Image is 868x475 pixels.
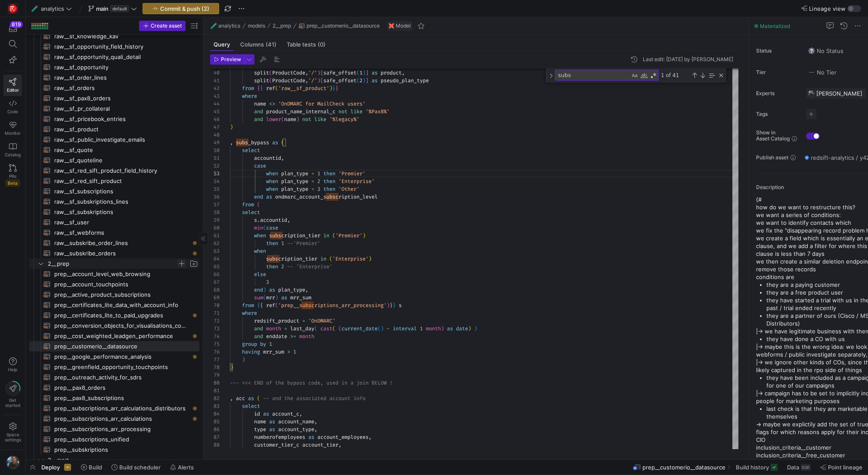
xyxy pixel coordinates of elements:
div: 54 [210,177,220,185]
span: Status [756,48,799,54]
a: raw__sf_pax8_orders​​​​​​​​​​ [29,93,199,103]
span: Table tests [287,42,325,47]
button: No statusNo Status [806,45,846,56]
div: Press SPACE to select this row. [29,258,199,269]
button: 🧪analytics [29,3,74,14]
a: raw__sf_opportunity​​​​​​​​​​ [29,62,199,72]
button: https://storage.googleapis.com/y42-prod-data-exchange/images/6IdsliWYEjCj6ExZYNtk9pMT8U8l8YHLguyz... [3,453,22,472]
span: 3__mart [48,455,198,465]
div: Press SPACE to select this row. [29,134,199,145]
span: safe_offset [323,77,356,84]
span: lower [266,116,281,123]
span: ) [317,69,320,76]
span: prep__outreach_activity_for_sdrs​​​​​​​​​​ [54,373,189,382]
a: prep__subscriptions_arr_processing​​​​​​​​​​ [29,424,199,434]
div: 43 [210,92,220,100]
a: raw__sf_quote​​​​​​​​​​ [29,145,199,155]
img: No tier [808,69,815,76]
button: No tierNo Tier [806,67,839,78]
div: Press SPACE to select this row. [29,83,199,93]
span: raw__sf_opportunity​​​​​​​​​​ [54,62,189,72]
span: name [254,100,266,107]
span: ) [363,77,366,84]
span: when [266,186,278,192]
span: raw__sf_pax8_orders​​​​​​​​​​ [54,93,189,103]
div: Press SPACE to select this row. [29,424,199,434]
div: Press SPACE to select this row. [29,341,199,351]
a: Catalog [3,139,22,161]
span: Commit & push (2) [160,5,209,12]
span: PRs [9,174,16,179]
span: , [230,139,233,146]
span: <> [269,100,275,107]
span: raw__sf_knowledge_kav​​​​​​​​​​ [54,31,189,41]
span: models [248,23,265,29]
div: 83K [801,464,811,471]
button: Create asset [139,21,186,31]
button: Build history [732,460,781,475]
span: pseudo_plan_type [381,77,429,84]
span: analytics [41,5,64,12]
span: , [402,69,405,76]
span: Help [7,367,18,372]
span: ] [366,69,369,76]
span: from [242,85,254,92]
span: Lineage view [809,5,846,12]
div: 41 [210,77,220,84]
span: main [96,5,108,12]
img: undefined [389,23,394,28]
span: 2 [360,77,363,84]
span: raw__sf_orders​​​​​​​​​​ [54,83,189,93]
span: prep__pax8_orders​​​​​​​​​​ [54,383,189,393]
span: raw__subskribe_orders​​​​​​​​​​ [54,248,189,258]
div: Press SPACE to select this row. [29,103,199,114]
span: ) [329,85,332,92]
a: prep__google_performance_analysis​​​​​​​​​​ [29,351,199,362]
span: (0) [318,42,325,47]
div: 46 [210,115,220,123]
span: and [254,116,263,123]
span: like [350,108,363,115]
div: Press SPACE to select this row. [29,455,199,465]
a: raw__sf_webforms​​​​​​​​​​ [29,227,199,238]
span: then [323,178,335,185]
button: Commit & push (2) [143,3,219,14]
span: Tier [756,69,799,75]
span: [PERSON_NAME] [816,90,862,97]
span: (41) [266,42,276,47]
div: Press SPACE to select this row. [29,310,199,320]
a: prep__account_touchpoints​​​​​​​​​​ [29,279,199,289]
span: prep__pax8_subscriptions​​​​​​​​​​ [54,393,189,403]
a: prep__pax8_subscriptions​​​​​​​​​​ [29,393,199,403]
div: Press SPACE to select this row. [29,93,199,103]
span: prep__certificates_lite_to_paid_upgrades​​​​​​​​​​ [54,310,189,320]
span: , [305,69,308,76]
a: raw__sf_opportunity_quali_detail​​​​​​​​​​ [29,52,199,62]
span: prep__cost_weighted_leadgen_performance​​​​​​​​​​ [54,331,189,341]
a: raw__sf_subskriptions_lines​​​​​​​​​​ [29,196,199,207]
span: ref [266,85,275,92]
span: prep__subscriptions_arr_processing​​​​​​​​​​ [54,424,189,434]
button: maindefault [86,3,139,14]
span: 3 [317,186,320,192]
div: Press SPACE to select this row. [29,176,199,186]
span: plan_type [281,178,308,185]
span: prep__customerio__datasource​​​​​​​​​​ [54,342,189,351]
a: raw__subskribe_order_lines​​​​​​​​​​ [29,238,199,248]
div: Use Regular Expression (⌥⌘R) [649,71,658,80]
div: Match Case (⌥⌘C) [630,71,639,80]
span: , [305,77,308,84]
a: raw__sf_user​​​​​​​​​​ [29,217,199,227]
span: 'Other' [338,186,360,192]
div: 1 of 41 [660,70,690,81]
a: prep__subscriptions_unified​​​​​​​​​​ [29,434,199,444]
span: Show in Asset Catalog [756,130,790,142]
span: Query [214,42,230,47]
span: accountid [254,155,281,161]
span: 2__prep [48,259,177,269]
span: } [332,85,335,92]
button: Help [3,354,22,376]
span: Get started [5,397,20,408]
span: Publish asset [756,155,788,161]
a: raw__sf_public_investigate_emails​​​​​​​​​​ [29,134,199,145]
